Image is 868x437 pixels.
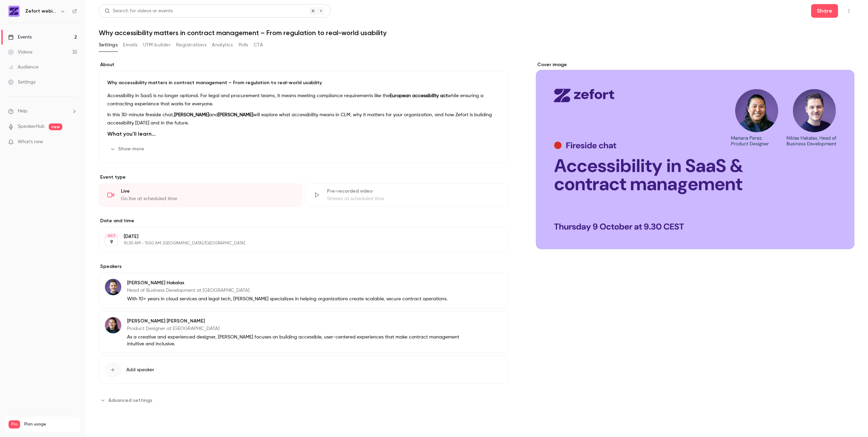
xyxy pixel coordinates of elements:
[99,273,509,308] div: Niklas Hakalax[PERSON_NAME] HakalaxHead of Business Development at [GEOGRAPHIC_DATA]With 10+ year...
[124,241,472,246] p: 10:30 AM - 11:00 AM, [GEOGRAPHIC_DATA]/[GEOGRAPHIC_DATA]
[108,397,152,404] span: Advanced settings
[99,174,509,181] p: Event type
[390,93,448,98] strong: European accessibility act
[105,233,118,238] div: OCT
[123,40,137,50] button: Emails
[305,183,508,207] div: Pre-recorded videoStream at scheduled time
[127,325,464,332] p: Product Designer at [GEOGRAPHIC_DATA]
[218,112,253,117] strong: [PERSON_NAME]
[8,79,35,86] div: Settings
[536,61,854,249] section: Cover image
[18,108,28,115] span: Help
[8,108,77,115] li: help-dropdown-opener
[174,112,209,117] strong: [PERSON_NAME]
[99,183,302,207] div: LiveGo live at scheduled time
[99,29,854,37] h1: Why accessibility matters in contract management – From regulation to real-world usability
[327,188,500,195] div: Pre-recorded video
[107,144,148,154] button: Show more
[99,217,509,224] label: Date and time
[107,130,500,138] h3: What you'll learn
[238,40,248,50] button: Polls
[49,123,62,130] span: new
[811,4,838,18] button: Share
[9,6,19,17] img: Zefort webinars
[127,334,464,347] p: As a creative and experienced designer, [PERSON_NAME] focuses on building accessible, user-center...
[107,111,500,127] p: In this 30-minute fireside chat, and will explore what accessibility means in CLM, why it matters...
[8,49,32,56] div: Videos
[99,40,118,50] button: Settings
[99,311,509,353] div: Mariana Perez[PERSON_NAME] [PERSON_NAME]Product Designer at [GEOGRAPHIC_DATA]As a creative and ex...
[99,395,509,406] section: Advanced settings
[107,79,500,86] p: Why accessibility matters in contract management – From regulation to real-world usability
[121,195,294,202] div: Go live at scheduled time
[124,233,472,240] p: [DATE]
[127,318,464,325] p: [PERSON_NAME] [PERSON_NAME]
[18,123,45,130] a: SpeakerHub
[69,139,77,145] iframe: Noticeable Trigger
[8,64,38,71] div: Audience
[212,40,233,50] button: Analytics
[25,8,57,15] h6: Zefort webinars
[99,356,509,384] button: Add speaker
[127,287,447,294] p: Head of Business Development at [GEOGRAPHIC_DATA]
[254,40,263,50] button: CTA
[536,61,854,68] label: Cover image
[327,195,500,202] div: Stream at scheduled time
[99,61,509,68] label: About
[9,420,20,428] span: Pro
[110,239,113,245] p: 9
[126,366,154,373] span: Add speaker
[105,317,121,333] img: Mariana Perez
[143,40,171,50] button: UTM builder
[105,7,173,15] div: Search for videos or events
[107,92,500,108] p: Accessibility in SaaS is no longer optional. For legal and procurement teams, it means meeting co...
[127,296,447,302] p: With 10+ years in cloud services and legal tech, [PERSON_NAME] specializes in helping organizatio...
[18,138,43,146] span: What's new
[24,422,77,427] span: Plan usage
[99,263,509,270] label: Speakers
[127,280,447,286] p: [PERSON_NAME] Hakalax
[121,188,294,195] div: Live
[176,40,206,50] button: Registrations
[105,279,121,295] img: Niklas Hakalax
[99,395,156,406] button: Advanced settings
[8,34,32,41] div: Events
